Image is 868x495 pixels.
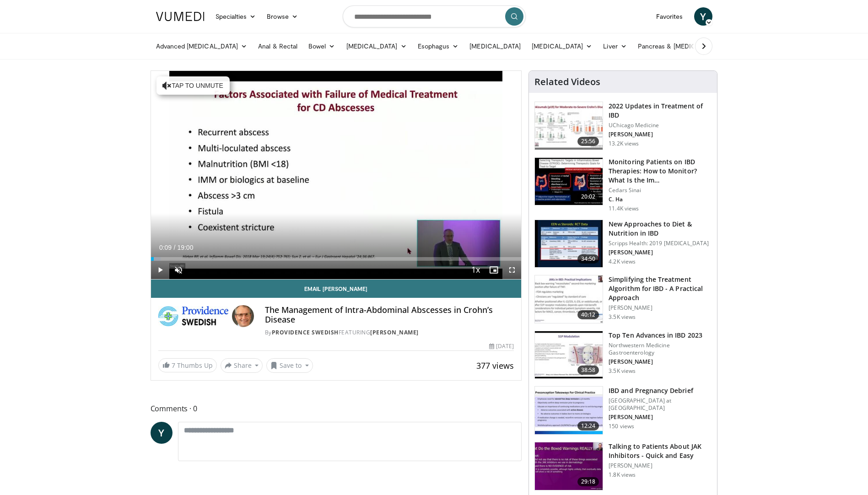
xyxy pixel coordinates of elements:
[151,257,522,261] div: Progress Bar
[535,158,603,205] img: 609225da-72ea-422a-b68c-0f05c1f2df47.150x105_q85_crop-smart_upscale.jpg
[609,258,636,265] p: 4.2K views
[609,358,712,366] p: [PERSON_NAME]
[341,37,412,55] a: [MEDICAL_DATA]
[535,331,603,379] img: 2f51e707-cd8d-4a31-8e3f-f47d06a7faca.150x105_q85_crop-smart_upscale.jpg
[151,422,173,444] a: Y
[651,7,689,26] a: Favorites
[577,310,599,319] span: 40:12
[534,331,712,379] a: 38:58 Top Ten Advances in IBD 2023 Northwestern Medicine Gastroenterology [PERSON_NAME] 3.5K views
[303,37,340,55] a: Bowel
[343,5,526,27] input: Search topics, interventions
[632,37,739,55] a: Pancreas & [MEDICAL_DATA]
[221,358,263,373] button: Share
[609,462,712,469] p: [PERSON_NAME]
[577,254,599,264] span: 34:50
[151,71,522,280] video-js: Video Player
[609,442,712,460] h3: Talking to Patients About JAK Inhibitors - Quick and Easy
[526,37,598,55] a: [MEDICAL_DATA]
[534,275,712,323] a: 40:12 Simplifying the Treatment Algorithm for IBD - A Practical Approach [PERSON_NAME] 3.5K views
[609,342,712,356] p: Northwestern Medicine Gastroenterology
[151,37,253,55] a: Advanced [MEDICAL_DATA]
[272,328,339,336] a: Providence Swedish
[577,421,599,430] span: 12:24
[464,37,526,55] a: [MEDICAL_DATA]
[694,7,712,26] a: Y
[577,366,599,375] span: 38:58
[172,361,175,370] span: 7
[158,305,228,327] img: Providence Swedish
[609,140,639,147] p: 13.2K views
[609,131,712,138] p: [PERSON_NAME]
[534,386,712,435] a: 12:24 IBD and Pregnancy Debrief [GEOGRAPHIC_DATA] at [GEOGRAPHIC_DATA] [PERSON_NAME] 150 views
[577,477,599,486] span: 29:18
[151,280,522,298] a: Email [PERSON_NAME]
[609,471,636,479] p: 1.8K views
[609,157,712,185] h3: Monitoring Patients on IBD Therapies: How to Monitor? What Is the Im…
[534,442,712,490] a: 29:18 Talking to Patients About JAK Inhibitors - Quick and Easy [PERSON_NAME] 1.8K views
[609,249,712,256] p: [PERSON_NAME]
[609,367,636,375] p: 3.5K views
[534,102,712,150] a: 25:56 2022 Updates in Treatment of IBD UChicago Medicine [PERSON_NAME] 13.2K views
[535,442,603,490] img: 5cd55b44-77bd-42d6-9582-eecce3a6db21.150x105_q85_crop-smart_upscale.jpg
[232,305,254,327] img: Avatar
[159,244,172,251] span: 0:09
[466,261,485,279] button: Playback Rate
[158,358,217,372] a: 7 Thumbs Up
[598,37,632,55] a: Liver
[609,331,712,340] h3: Top Ten Advances in IBD 2023
[412,37,464,55] a: Esophagus
[534,157,712,212] a: 20:02 Monitoring Patients on IBD Therapies: How to Monitor? What Is the Im… Cedars Sinai C. Ha 11...
[169,261,188,279] button: Unmute
[577,137,599,146] span: 25:56
[609,304,712,312] p: [PERSON_NAME]
[261,7,303,26] a: Browse
[609,205,639,212] p: 11.4K views
[609,187,712,194] p: Cedars Sinai
[266,358,313,373] button: Save to
[174,244,176,251] span: /
[210,7,262,26] a: Specialties
[535,220,603,268] img: 0d1747ae-4eac-4456-b2f5-cd164c21000b.150x105_q85_crop-smart_upscale.jpg
[609,102,712,120] h3: 2022 Updates in Treatment of IBD
[534,76,600,87] h4: Related Videos
[476,360,514,371] span: 377 views
[609,220,712,238] h3: New Approaches to Diet & Nutrition in IBD
[535,275,603,323] img: 8e95e000-4584-42d0-a9a0-ddf8dce8c865.150x105_q85_crop-smart_upscale.jpg
[253,37,303,55] a: Anal & Rectal
[489,342,514,350] div: [DATE]
[577,192,599,201] span: 20:02
[535,387,603,434] img: b8bc9918-4017-4369-92dd-a98d13144d15.150x105_q85_crop-smart_upscale.jpg
[534,220,712,268] a: 34:50 New Approaches to Diet & Nutrition in IBD Scripps Health: 2019 [MEDICAL_DATA] [PERSON_NAME]...
[156,12,205,21] img: VuMedi Logo
[609,386,712,395] h3: IBD and Pregnancy Debrief
[156,76,230,95] button: Tap to unmute
[609,122,712,129] p: UChicago Medicine
[485,261,503,279] button: Enable picture-in-picture mode
[609,397,712,412] p: [GEOGRAPHIC_DATA] at [GEOGRAPHIC_DATA]
[609,196,712,203] p: C. Ha
[609,313,636,321] p: 3.5K views
[177,244,193,251] span: 19:00
[151,403,522,414] span: Comments 0
[609,414,712,421] p: [PERSON_NAME]
[609,240,712,247] p: Scripps Health: 2019 [MEDICAL_DATA]
[609,423,634,430] p: 150 views
[265,305,514,325] h4: The Management of Intra-Abdominal Abscesses in Crohn’s Disease
[503,261,521,279] button: Fullscreen
[370,328,419,336] a: [PERSON_NAME]
[609,275,712,302] h3: Simplifying the Treatment Algorithm for IBD - A Practical Approach
[151,261,169,279] button: Play
[535,102,603,150] img: 9393c547-9b5d-4ed4-b79d-9c9e6c9be491.150x105_q85_crop-smart_upscale.jpg
[265,328,514,337] div: By FEATURING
